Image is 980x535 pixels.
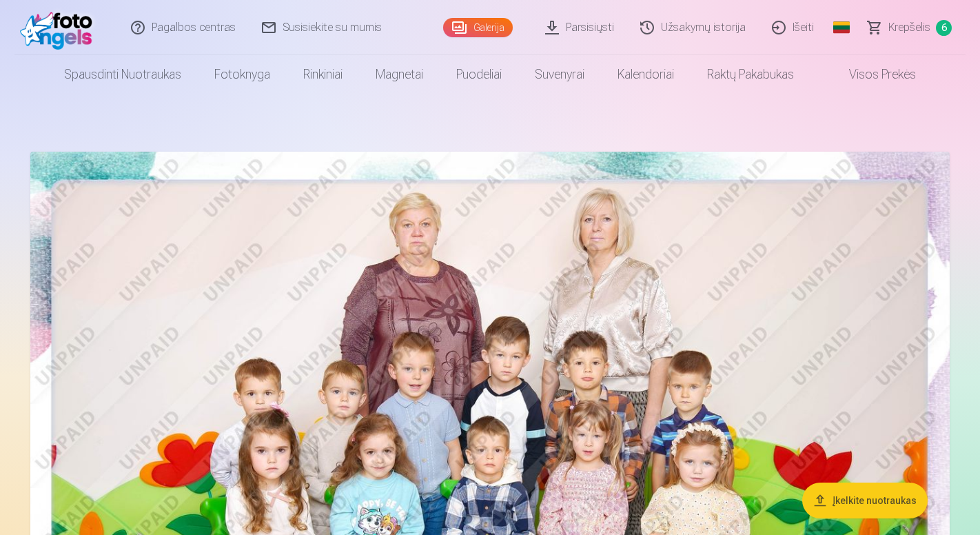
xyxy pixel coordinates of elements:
[48,55,198,94] a: Spausdinti nuotraukas
[359,55,440,94] a: Magnetai
[691,55,810,94] a: Raktų pakabukas
[20,6,99,50] img: /fa2
[440,55,518,94] a: Puodeliai
[443,18,513,37] a: Galerija
[601,55,691,94] a: Kalendoriai
[810,55,932,94] a: Visos prekės
[802,483,928,518] button: Įkelkite nuotraukas
[936,20,952,36] span: 6
[198,55,287,94] a: Fotoknyga
[518,55,601,94] a: Suvenyrai
[888,19,930,36] span: Krepšelis
[287,55,359,94] a: Rinkiniai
